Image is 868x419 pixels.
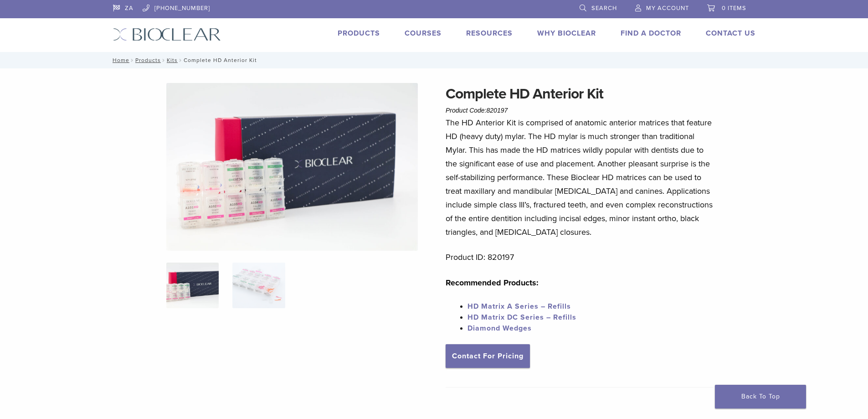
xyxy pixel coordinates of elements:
[537,29,596,38] a: Why Bioclear
[113,28,221,41] img: Bioclear
[166,263,219,308] img: IMG_8088-1-324x324.jpg
[466,29,513,38] a: Resources
[591,5,617,12] span: Search
[446,83,714,105] h1: Complete HD Anterior Kit
[446,250,714,264] p: Product ID: 820197
[715,385,806,409] a: Back To Top
[338,29,380,38] a: Products
[467,324,532,333] a: Diamond Wedges
[178,58,184,62] span: /
[646,5,689,12] span: My Account
[129,58,135,62] span: /
[110,57,129,63] a: Home
[166,83,418,251] img: IMG_8088 (1)
[232,263,285,308] img: Complete HD Anterior Kit - Image 2
[467,313,576,322] a: HD Matrix DC Series – Refills
[446,344,530,368] a: Contact For Pricing
[722,5,746,12] span: 0 items
[706,29,755,38] a: Contact Us
[446,278,539,288] strong: Recommended Products:
[135,57,161,63] a: Products
[167,57,178,63] a: Kits
[446,107,508,114] span: Product Code:
[446,116,714,239] p: The HD Anterior Kit is comprised of anatomic anterior matrices that feature HD (heavy duty) mylar...
[621,29,681,38] a: Find A Doctor
[467,302,571,311] a: HD Matrix A Series – Refills
[106,52,762,68] nav: Complete HD Anterior Kit
[487,107,508,114] span: 820197
[405,29,442,38] a: Courses
[161,58,167,62] span: /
